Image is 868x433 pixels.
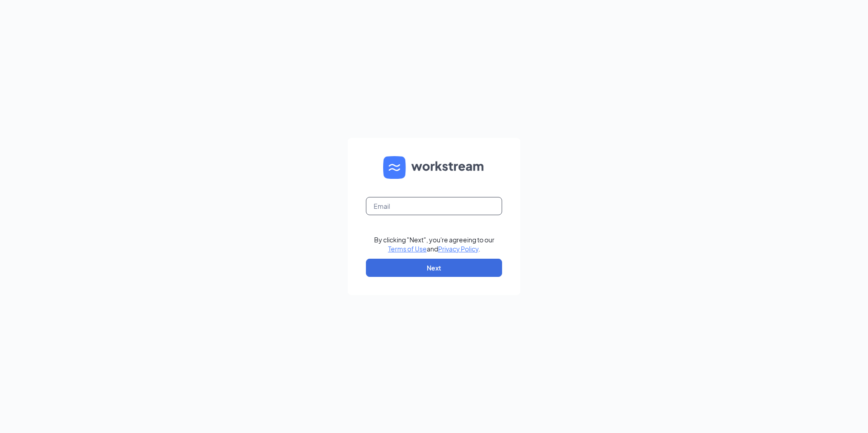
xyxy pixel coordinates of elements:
a: Privacy Policy [438,245,478,253]
img: WS logo and Workstream text [383,156,485,179]
a: Terms of Use [388,245,427,253]
button: Next [366,259,502,277]
input: Email [366,197,502,215]
div: By clicking "Next", you're agreeing to our and . [374,235,494,253]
